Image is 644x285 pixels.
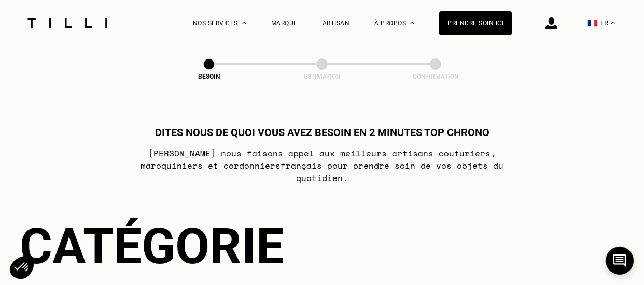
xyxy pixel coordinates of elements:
[20,217,624,275] div: Catégorie
[242,22,246,24] img: Menu déroulant
[410,22,414,24] img: Menu déroulant à propos
[611,22,615,24] img: menu déroulant
[439,11,512,35] a: Prendre soin ici
[587,18,598,28] span: 🇫🇷
[545,17,557,29] img: icône connexion
[155,126,489,139] h1: Dites nous de quoi vous avez besoin en 2 minutes top chrono
[323,20,350,27] a: Artisan
[270,73,374,80] div: Estimation
[157,73,261,80] div: Besoin
[384,73,487,80] div: Confirmation
[117,147,528,184] p: [PERSON_NAME] nous faisons appel aux meilleurs artisans couturiers , maroquiniers et cordonniers ...
[24,18,111,28] img: Logo du service de couturière Tilli
[271,20,298,27] a: Marque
